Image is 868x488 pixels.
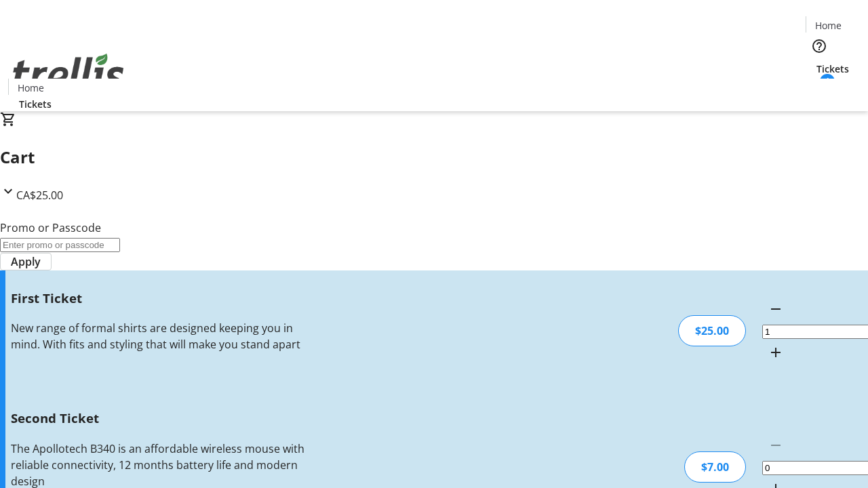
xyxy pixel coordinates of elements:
[762,296,789,323] button: Decrement by one
[806,33,833,60] button: Help
[16,188,63,203] span: CA$25.00
[762,339,789,366] button: Increment by one
[684,451,746,483] div: $7.00
[806,62,860,76] a: Tickets
[11,409,307,428] h3: Second Ticket
[18,81,44,95] span: Home
[8,97,62,111] a: Tickets
[19,97,52,111] span: Tickets
[8,39,129,106] img: Orient E2E Organization XcBwJAKo9D's Logo
[816,62,849,76] span: Tickets
[678,315,746,346] div: $25.00
[11,289,307,308] h3: First Ticket
[815,18,842,33] span: Home
[11,253,41,270] span: Apply
[9,81,52,95] a: Home
[11,320,307,352] div: New range of formal shirts are designed keeping you in mind. With fits and styling that will make...
[806,76,833,103] button: Cart
[806,18,850,33] a: Home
